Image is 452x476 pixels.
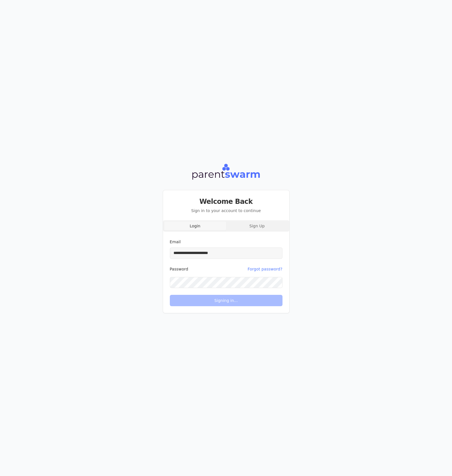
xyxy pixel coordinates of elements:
label: Email [170,240,181,244]
img: Parentswarm [192,163,260,181]
button: Forgot password? [248,263,282,275]
button: Login [164,221,226,230]
label: Password [170,267,188,271]
h3: Welcome Back [170,197,282,206]
p: Sign in to your account to continue [170,208,282,213]
button: Sign Up [226,221,288,230]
